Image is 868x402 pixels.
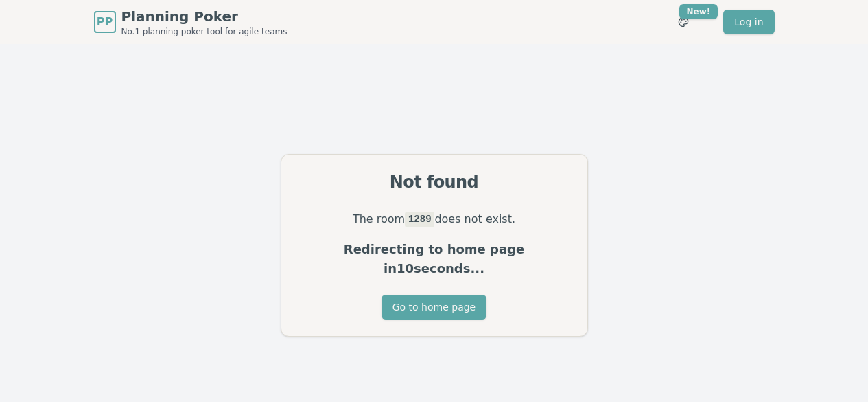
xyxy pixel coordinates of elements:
code: 1289 [405,212,434,227]
a: Log in [723,10,774,34]
p: The room does not exist. [298,210,571,229]
a: PPPlanning PokerNo.1 planning poker tool for agile teams [94,7,288,37]
div: New! [679,4,718,19]
p: Redirecting to home page in 10 seconds... [298,240,571,278]
span: Planning Poker [121,7,288,26]
button: Go to home page [382,295,486,320]
span: No.1 planning poker tool for agile teams [121,26,288,37]
button: New! [671,10,696,34]
div: Not found [298,171,571,193]
span: PP [97,14,113,30]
